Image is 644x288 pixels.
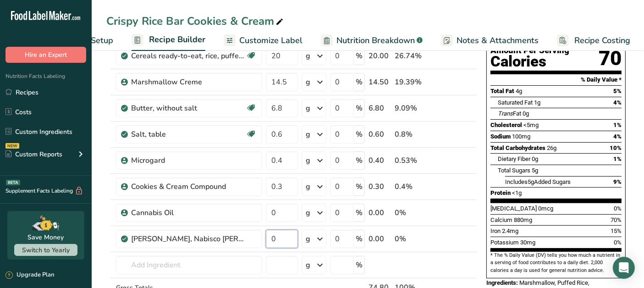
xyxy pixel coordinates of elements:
span: 0% [614,239,622,246]
div: 0.00 [369,207,391,218]
div: 0.30 [369,181,391,192]
div: 0% [395,233,434,244]
span: 0g [532,155,538,162]
div: 6.80 [369,103,391,114]
div: g [306,233,310,244]
div: 0.4% [395,181,434,192]
button: Switch to Yearly [14,244,77,256]
div: g [306,77,310,88]
span: Customize Label [239,34,303,47]
div: Crispy Rice Bar Cookies & Cream [106,13,285,29]
div: g [306,50,310,61]
span: 70% [611,216,622,223]
span: 5g [528,178,534,185]
div: 20.00 [369,50,391,61]
span: 5g [532,167,538,174]
div: g [306,155,310,166]
div: [PERSON_NAME], Nabisco [PERSON_NAME], Cookie Crumb Topping [131,233,246,244]
span: Total Sugars [498,167,530,174]
div: Upgrade Plan [6,271,54,280]
span: 4% [613,133,622,140]
span: 1% [613,122,622,128]
i: Trans [498,110,513,117]
span: 1% [613,155,622,162]
span: 880mg [514,216,532,223]
a: Recipe Costing [557,30,630,51]
span: Ingredients: [486,279,518,286]
div: 0.40 [369,155,391,166]
span: Total Fat [490,88,514,94]
div: Save Money [28,233,64,242]
div: 26.74% [395,50,434,61]
span: Potassium [490,239,519,246]
span: Recipe Builder [149,33,205,46]
section: * The % Daily Value (DV) tells you how much a nutrient in a serving of food contributes to a dail... [490,252,622,274]
span: 1g [534,99,540,106]
div: Open Intercom Messenger [613,257,635,279]
span: <5mg [523,122,539,128]
div: Marshmallow Creme [131,77,246,88]
div: g [306,103,310,114]
div: Custom Reports [6,150,62,159]
div: g [306,207,310,218]
div: 0.00 [369,233,391,244]
span: 9% [613,178,622,185]
div: Salt, table [131,129,246,140]
span: 100mg [512,133,530,140]
span: <1g [512,189,522,196]
span: 26g [547,144,556,151]
div: Cookies & Cream Compound [131,181,246,192]
span: Total Carbohydrates [490,144,545,151]
span: [MEDICAL_DATA] [490,205,537,212]
a: Customize Label [224,30,303,51]
span: 5% [613,88,622,94]
div: Cannabis Oil [131,207,246,218]
input: Add Ingredient [116,256,262,274]
div: 9.09% [395,103,434,114]
a: Recipe Builder [132,29,205,51]
div: 70 [599,46,622,71]
span: 10% [610,144,622,151]
span: 0g [523,110,529,117]
div: g [306,129,310,140]
div: 0.8% [395,129,434,140]
a: Notes & Attachments [441,30,539,51]
div: Butter, without salt [131,103,246,114]
span: Fat [498,110,521,117]
span: 30mg [520,239,535,246]
div: g [306,260,310,271]
span: Includes Added Sugars [505,178,571,185]
span: Dietary Fiber [498,155,530,162]
span: Recipe Costing [574,34,630,47]
span: 15% [611,227,622,234]
button: Hire an Expert [6,47,86,63]
div: NEW [6,143,19,149]
div: BETA [6,180,20,185]
span: 4g [516,88,522,94]
span: 0mcg [538,205,553,212]
span: Iron [490,227,501,234]
span: Saturated Fat [498,99,533,106]
div: g [306,181,310,192]
section: % Daily Value * [490,74,622,85]
span: Switch to Yearly [22,246,70,255]
span: Protein [490,189,511,196]
span: 4% [613,99,622,106]
span: 2.4mg [502,227,518,234]
span: Notes & Attachments [457,34,539,47]
div: Calories [490,55,569,68]
div: 14.50 [369,77,391,88]
a: Nutrition Breakdown [321,30,423,51]
div: 0% [395,207,434,218]
div: 0.60 [369,129,391,140]
div: 0.53% [395,155,434,166]
span: Calcium [490,216,512,223]
span: Cholesterol [490,122,522,128]
div: Microgard [131,155,246,166]
span: 0% [614,205,622,212]
span: Nutrition Breakdown [336,34,415,47]
span: Sodium [490,133,511,140]
div: 19.39% [395,77,434,88]
div: Cereals ready-to-eat, rice, puffed, fortified [131,50,246,61]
